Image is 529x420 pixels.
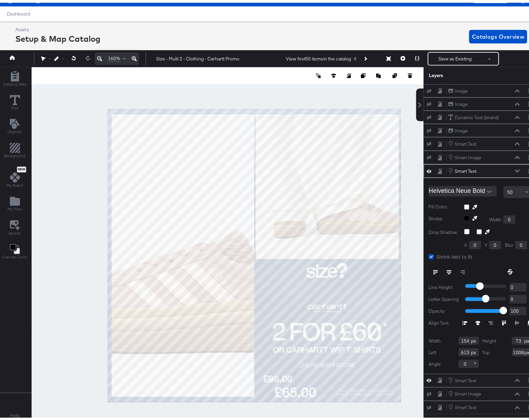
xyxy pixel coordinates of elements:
label: Letter Spacing [429,293,460,300]
span: Text [11,103,19,108]
span: Shrink text to fit [437,251,473,257]
span: Canvas Color [2,252,27,257]
button: Dynamic Text (brand) [448,111,499,118]
label: Width [490,214,502,220]
button: Smart Image [448,151,482,159]
button: Help [5,407,25,420]
label: Align Text [429,317,463,324]
button: Add Text [4,115,26,134]
label: Fill Color: [429,201,459,207]
button: Image [448,85,469,92]
div: Smart Text [455,402,477,408]
button: Catalogs Overview [469,27,527,41]
span: New [17,165,26,169]
button: Smart Text [448,401,477,409]
span: 50 [507,186,513,193]
label: Height [482,335,496,342]
label: Y [485,239,488,246]
button: Smart Text [448,138,477,145]
button: Image [448,125,469,132]
a: Dashboard [7,8,30,14]
div: Layers [429,70,498,76]
button: Copy image [361,70,368,76]
label: Width [429,335,441,342]
button: Paste image [376,70,383,76]
button: Save as Existing [428,50,481,62]
svg: Copy image [361,71,366,75]
div: Smart Image [455,388,481,395]
div: Smart Text [455,165,477,172]
div: Setup & Map Catalog [15,30,101,42]
div: Smart Image [455,152,481,158]
button: Add Files [3,192,26,211]
span: Background [4,150,26,156]
div: View first 50 items in the catalog [286,53,351,59]
div: Smart Text [455,375,477,381]
div: Dynamic Text (brand) [455,112,499,118]
span: 160% [108,53,121,59]
button: Image [448,98,469,105]
label: X [464,239,468,246]
div: Image [455,98,468,105]
svg: Paste image [376,71,381,75]
button: Open [485,184,495,194]
button: Assets [5,216,25,235]
label: Drop Shadow: [429,226,459,233]
label: Angle [429,358,441,365]
span: My Files [7,204,22,209]
span: Catalogs Overview [472,29,525,39]
div: Assets [15,24,101,30]
button: NewMy Brand [2,162,27,187]
button: Text [6,91,24,110]
span: My Brand [6,180,23,185]
span: Catalog Data [3,79,26,84]
label: Line Height [429,281,460,288]
label: Top [482,347,490,353]
span: Assets [9,228,21,233]
div: Image [455,85,468,92]
label: Opacity [429,305,460,312]
button: Smart Text [448,374,477,382]
label: Blur [505,239,514,246]
a: Help [10,410,20,417]
label: Left [429,347,437,353]
div: Image [455,125,468,131]
button: Smart Image [448,388,482,395]
div: Smart Text [455,138,477,145]
span: Objects [8,126,22,132]
label: Stroke: [429,213,459,221]
button: Next Product [361,50,370,62]
button: Smart Text [448,165,477,172]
